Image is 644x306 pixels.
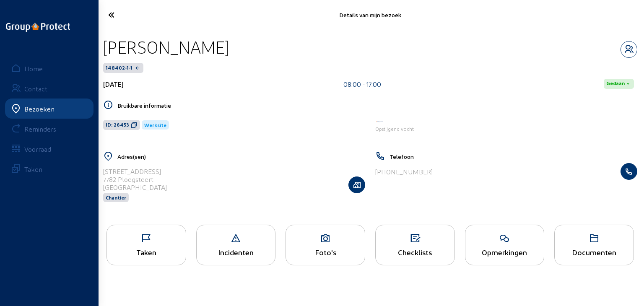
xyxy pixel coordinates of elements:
[106,194,126,200] span: Chantier
[465,248,544,257] div: Opmerkingen
[5,78,93,99] a: Contact
[375,168,433,176] div: [PHONE_NUMBER]
[5,99,93,119] a: Bezoeken
[376,248,454,257] div: Checklists
[555,248,634,257] div: Documenten
[24,145,51,153] div: Voorraad
[106,65,132,71] span: 148402-1-1
[103,36,229,58] div: [PERSON_NAME]
[24,165,42,173] div: Taken
[6,23,70,32] img: logo-oneline.png
[606,80,625,87] span: Gedaan
[375,126,414,132] span: Opstijgend vocht
[24,65,43,73] div: Home
[5,139,93,159] a: Voorraad
[103,167,167,175] div: [STREET_ADDRESS]
[390,153,637,160] h5: Telefoon
[107,248,186,257] div: Taken
[117,153,365,160] h5: Adres(sen)
[375,121,384,123] img: Aqua Protect
[103,80,124,88] div: [DATE]
[24,125,56,133] div: Reminders
[103,183,167,191] div: [GEOGRAPHIC_DATA]
[106,122,129,128] span: ID: 26453
[343,80,381,88] div: 08:00 - 17:00
[103,175,167,183] div: 7782 Ploegsteert
[5,159,93,179] a: Taken
[5,58,93,78] a: Home
[188,11,553,18] div: Details van mijn bezoek
[24,85,47,93] div: Contact
[197,248,275,257] div: Incidenten
[5,119,93,139] a: Reminders
[144,122,166,128] span: Werksite
[24,105,55,113] div: Bezoeken
[117,102,637,109] h5: Bruikbare informatie
[286,248,365,257] div: Foto's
